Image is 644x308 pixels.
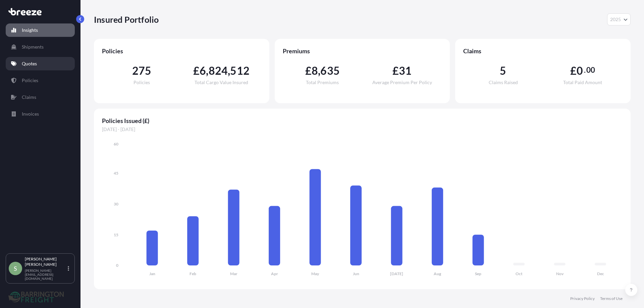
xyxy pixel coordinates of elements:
span: £ [392,65,399,76]
span: [DATE] - [DATE] [102,126,623,133]
span: Policies [102,47,261,55]
span: 5 [500,65,506,76]
a: Terms of Use [600,296,623,301]
span: Policies [133,80,150,85]
a: Claims [6,90,75,104]
span: 824 [209,65,228,76]
span: Claims [463,47,623,55]
span: 31 [399,65,412,76]
tspan: Jun [353,271,359,276]
span: £ [305,65,312,76]
p: Insights [22,27,38,34]
p: [PERSON_NAME][EMAIL_ADDRESS][DOMAIN_NAME] [25,268,66,281]
tspan: Dec [597,271,604,276]
button: Year Selector [607,13,631,25]
span: 00 [586,67,595,73]
span: Average Premium Per Policy [372,80,432,85]
span: £ [570,65,577,76]
a: Quotes [6,57,75,70]
span: 0 [577,65,583,76]
span: Total Paid Amount [563,80,602,85]
span: , [318,65,320,76]
p: Insured Portfolio [94,14,159,25]
tspan: 15 [114,232,118,237]
span: 512 [230,65,250,76]
span: 275 [132,65,152,76]
tspan: 30 [114,201,118,206]
tspan: Aug [434,271,441,276]
a: Shipments [6,40,75,54]
span: Premiums [283,47,442,55]
p: Policies [22,77,38,84]
tspan: Nov [556,271,564,276]
span: 8 [312,65,318,76]
a: Invoices [6,107,75,121]
tspan: 45 [114,171,118,176]
tspan: Sep [475,271,481,276]
span: 2025 [610,16,621,23]
span: Claims Raised [489,80,518,85]
span: , [206,65,208,76]
p: Quotes [22,60,37,67]
p: [PERSON_NAME] [PERSON_NAME] [25,256,66,267]
p: Invoices [22,111,39,117]
tspan: Jan [149,271,155,276]
span: , [228,65,230,76]
img: organization-logo [8,292,64,302]
a: Policies [6,74,75,87]
span: Policies Issued (£) [102,117,623,125]
span: S [14,265,17,272]
span: . [584,67,586,73]
p: Claims [22,94,36,101]
span: Total Premiums [306,80,339,85]
a: Insights [6,23,75,37]
span: £ [193,65,200,76]
tspan: Oct [516,271,523,276]
a: Privacy Policy [570,296,595,301]
span: Total Cargo Value Insured [195,80,248,85]
p: Shipments [22,44,44,50]
tspan: 0 [116,263,118,268]
tspan: [DATE] [390,271,403,276]
span: 6 [200,65,206,76]
tspan: May [311,271,319,276]
tspan: Apr [271,271,278,276]
span: 635 [320,65,340,76]
tspan: Mar [230,271,237,276]
tspan: Feb [190,271,196,276]
tspan: 60 [114,141,118,146]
